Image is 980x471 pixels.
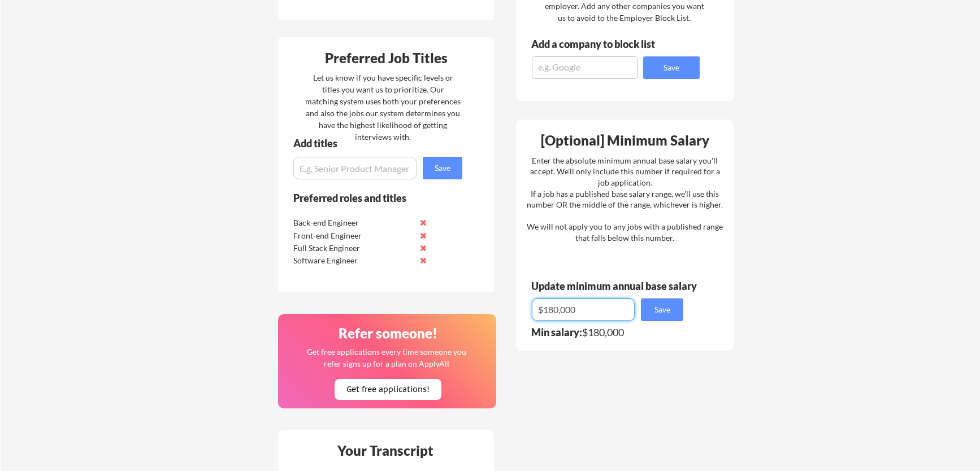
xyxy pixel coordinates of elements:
input: E.g. $100,000 [532,298,635,321]
div: Preferred roles and titles [293,193,447,203]
div: Enter the absolute minimum annual base salary you'll accept. We'll only include this number if re... [527,155,723,244]
input: E.g. Senior Product Manager [293,157,417,179]
div: Update minimum annual base salary [531,281,701,291]
div: Front-end Engineer [293,230,413,241]
div: Let us know if you have specific levels or titles you want us to prioritize. Our matching system ... [305,72,461,143]
div: Full Stack Engineer [293,243,413,254]
div: Software Engineer [293,255,413,266]
button: Save [641,298,683,321]
div: Preferred Job Titles [281,51,491,65]
div: Get free applications every time someone you refer signs up for a plan on ApplyAll [306,346,467,369]
div: Refer someone! [283,327,493,340]
div: Back-end Engineer [293,217,413,228]
button: Get free applications! [335,379,441,400]
div: [Optional] Minimum Salary [520,134,730,147]
strong: Min salary: [531,326,582,338]
div: Add titles [293,138,453,148]
button: Save [643,56,700,79]
div: Add a company to block list [531,39,673,49]
div: Your Transcript [329,444,441,457]
button: Save [423,157,462,179]
div: $180,000 [531,327,691,337]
